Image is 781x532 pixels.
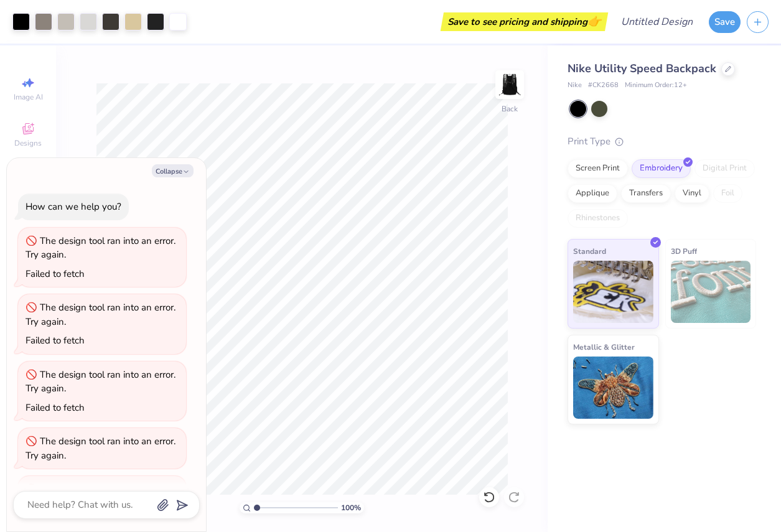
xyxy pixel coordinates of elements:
[444,12,605,31] div: Save to see pricing and shipping
[588,80,619,91] span: # CK2668
[713,184,742,203] div: Foil
[26,200,121,213] div: How can we help you?
[26,301,175,328] div: The design tool ran into an error. Try again.
[587,14,601,29] span: 👉
[568,61,716,76] span: Nike Utility Speed Backpack
[341,502,361,513] span: 100 %
[671,261,751,323] img: 3D Puff
[671,245,697,258] span: 3D Puff
[26,401,85,414] div: Failed to fetch
[694,159,755,178] div: Digital Print
[573,357,653,419] img: Metallic & Glitter
[573,245,606,258] span: Standard
[26,435,175,462] div: The design tool ran into an error. Try again.
[611,9,703,34] input: Untitled Design
[26,268,85,280] div: Failed to fetch
[502,103,518,114] div: Back
[568,209,628,228] div: Rhinestones
[632,159,691,178] div: Embroidery
[568,134,756,149] div: Print Type
[152,164,194,177] button: Collapse
[26,483,175,510] div: The design tool ran into an error. Try again.
[26,368,175,395] div: The design tool ran into an error. Try again.
[497,72,522,97] img: Back
[621,184,671,203] div: Transfers
[26,334,85,347] div: Failed to fetch
[568,80,582,91] span: Nike
[573,340,635,353] span: Metallic & Glitter
[568,159,628,178] div: Screen Print
[625,80,687,91] span: Minimum Order: 12 +
[14,138,42,148] span: Designs
[709,11,741,33] button: Save
[568,184,617,203] div: Applique
[14,92,43,102] span: Image AI
[675,184,709,203] div: Vinyl
[26,235,175,261] div: The design tool ran into an error. Try again.
[573,261,653,323] img: Standard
